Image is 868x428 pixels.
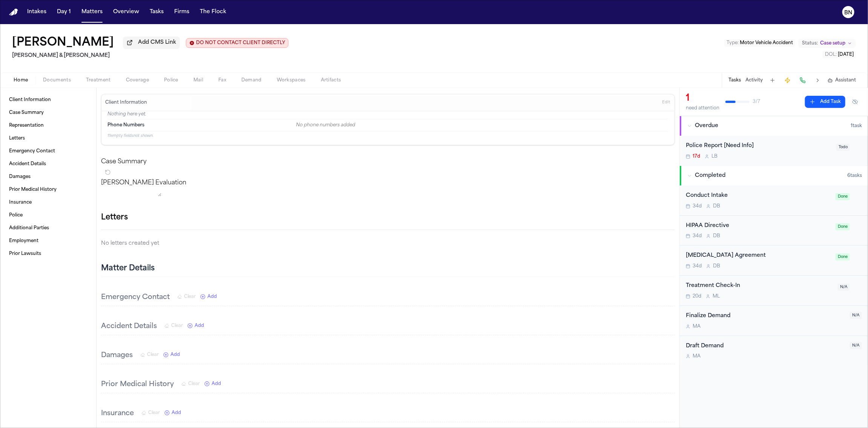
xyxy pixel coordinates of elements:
a: The Flock [197,5,229,19]
span: M A [693,324,701,330]
h2: Matter Details [101,263,155,274]
button: Add Task [805,96,845,108]
span: Add [212,381,221,387]
p: [PERSON_NAME] Evaluation [101,178,675,187]
h1: Letters [101,212,128,224]
button: Change status from Case setup [798,39,856,48]
span: Clear [147,352,159,358]
span: 17d [693,153,700,160]
span: Demand [241,77,262,83]
h3: Insurance [101,408,134,419]
span: M A [693,353,701,359]
a: Accident Details [6,158,90,170]
span: Add [172,410,181,416]
h3: Accident Details [101,321,157,332]
a: Additional Parties [6,222,90,234]
span: 20d [693,293,701,299]
h2: Case Summary [101,157,675,166]
button: Overview [110,5,142,19]
span: Done [836,253,850,261]
div: Open task: Police Report [Need Info] [680,136,868,166]
span: Add [171,352,180,358]
a: Damages [6,171,90,183]
button: Add New [187,323,204,329]
span: Overdue [695,122,718,130]
div: Conduct Intake [686,192,831,200]
button: Clear Emergency Contact [177,294,196,300]
span: Add [195,323,204,329]
div: Open task: Retainer Agreement [680,245,868,276]
span: 34d [693,233,702,239]
span: D B [713,203,720,209]
span: 3 / 7 [753,99,760,105]
button: Edit matter name [12,36,114,50]
span: D B [713,263,720,269]
a: Home [9,9,18,16]
span: Police [164,77,178,83]
span: Artifacts [321,77,341,83]
button: Make a Call [797,75,808,86]
span: Motor Vehicle Accident [740,41,793,45]
span: L B [712,153,718,160]
button: Clear Accident Details [164,323,183,329]
div: Draft Demand [686,342,845,351]
p: Nothing here yet. [107,111,669,119]
button: Add CMS Link [123,37,180,49]
span: D B [713,233,720,239]
span: Completed [695,172,725,179]
a: Matters [78,5,106,19]
span: Treatment [86,77,111,83]
button: Tasks [147,5,167,19]
a: Representation [6,120,90,132]
a: Letters [6,132,90,144]
span: Documents [43,77,71,83]
span: Add CMS Link [138,39,176,46]
button: Edit client contact restriction [186,38,288,48]
h3: Emergency Contact [101,292,170,303]
button: Day 1 [54,5,74,19]
span: Mail [193,77,203,83]
div: need attention [686,105,719,111]
button: Create Immediate Task [782,75,793,86]
span: 6 task s [847,173,862,179]
button: Assistant [828,77,856,83]
span: Clear [184,294,196,300]
button: Clear Damages [140,352,159,358]
div: Open task: Conduct Intake [680,186,868,216]
span: Case setup [820,40,845,46]
button: Add New [204,381,221,387]
button: Activity [745,77,763,83]
div: Open task: HIPAA Directive [680,216,868,246]
span: N/A [838,284,850,291]
span: N/A [850,342,862,349]
button: Add New [164,410,181,416]
div: 1 [686,92,719,104]
button: Intakes [24,5,49,19]
span: Clear [171,323,183,329]
button: Firms [171,5,192,19]
div: Open task: Draft Demand [680,336,868,366]
span: Phone Numbers [107,122,144,128]
h3: Damages [101,350,133,361]
button: Completed6tasks [680,166,868,186]
div: [MEDICAL_DATA] Agreement [686,252,831,260]
h3: Client Information [104,100,149,106]
span: Add [208,294,217,300]
span: Clear [188,381,200,387]
a: Emergency Contact [6,145,90,157]
span: N/A [850,312,862,319]
a: Client Information [6,94,90,106]
a: Police [6,209,90,221]
div: Finalize Demand [686,312,845,321]
span: Edit [662,100,670,105]
span: [DATE] [838,52,854,57]
button: Tasks [728,77,741,83]
h3: Prior Medical History [101,379,174,390]
span: Fax [218,77,226,83]
span: 34d [693,263,702,269]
